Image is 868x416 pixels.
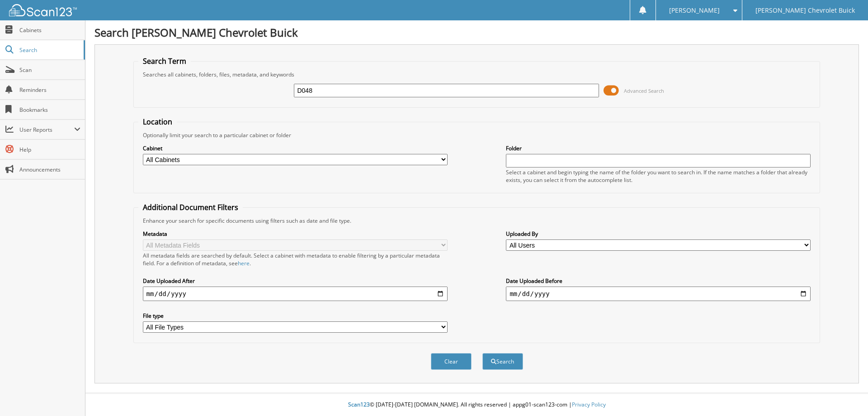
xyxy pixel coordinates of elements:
a: here [238,259,250,267]
span: [PERSON_NAME] Chevrolet Buick [755,8,855,13]
div: Optionally limit your search to a particular cabinet or folder [138,131,816,139]
label: Folder [506,144,811,152]
label: Uploaded By [506,230,811,238]
img: scan123-logo-white.svg [9,4,77,16]
span: Scan [19,66,80,74]
span: Advanced Search [624,87,664,94]
legend: Additional Document Filters [138,202,243,212]
a: Privacy Policy [572,401,606,408]
div: Select a cabinet and begin typing the name of the folder you want to search in. If the name match... [506,168,811,184]
label: Date Uploaded After [143,277,448,285]
span: Bookmarks [19,106,80,114]
input: start [143,287,448,301]
legend: Location [138,117,177,127]
div: All metadata fields are searched by default. Select a cabinet with metadata to enable filtering b... [143,252,448,267]
button: Clear [431,353,472,370]
button: Search [482,353,523,370]
input: end [506,287,811,301]
label: File type [143,312,448,320]
label: Metadata [143,230,448,238]
div: Enhance your search for specific documents using filters such as date and file type. [138,217,816,225]
label: Date Uploaded Before [506,277,811,285]
span: Search [19,46,79,54]
span: Help [19,146,80,153]
span: [PERSON_NAME] [669,8,720,13]
span: Scan123 [348,401,370,408]
span: User Reports [19,126,74,134]
div: Searches all cabinets, folders, files, metadata, and keywords [138,71,816,78]
span: Announcements [19,166,80,173]
h1: Search [PERSON_NAME] Chevrolet Buick [94,25,859,40]
legend: Search Term [138,56,191,66]
div: © [DATE]-[DATE] [DOMAIN_NAME]. All rights reserved | appg01-scan123-com | [85,394,868,416]
span: Cabinets [19,26,80,34]
span: Reminders [19,86,80,94]
label: Cabinet [143,144,448,152]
